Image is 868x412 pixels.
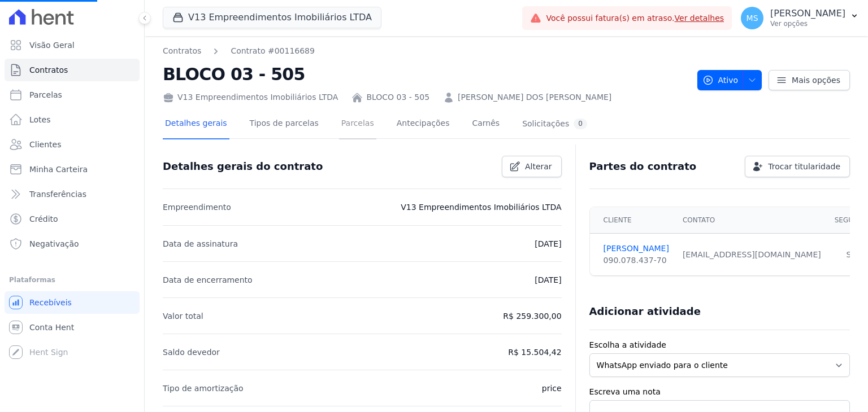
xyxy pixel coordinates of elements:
[163,160,323,173] h3: Detalhes gerais do contrato
[5,133,140,156] a: Clientes
[401,200,561,214] p: V13 Empreendimentos Imobiliários LTDA
[502,156,562,177] a: Alterar
[339,109,376,139] a: Parcelas
[163,7,381,28] button: V13 Empreendimentos Imobiliários LTDA
[604,243,669,255] a: [PERSON_NAME]
[589,386,850,398] label: Escreva uma nota
[29,89,62,100] span: Parcelas
[5,34,140,56] a: Visão Geral
[590,207,676,234] th: Cliente
[163,45,315,57] nav: Breadcrumb
[5,108,140,131] a: Lotes
[29,139,61,150] span: Clientes
[732,2,868,34] button: MS [PERSON_NAME] Ver opções
[5,291,140,314] a: Recebíveis
[697,70,762,90] button: Ativo
[604,255,669,266] div: 090.078.437-70
[248,109,321,139] a: Tipos de parcelas
[5,233,140,255] a: Negativação
[163,345,220,359] p: Saldo devedor
[5,158,140,181] a: Minha Carteira
[5,208,140,230] a: Crédito
[535,237,561,251] p: [DATE]
[29,238,79,249] span: Negativação
[770,19,845,28] p: Ver opções
[163,200,231,214] p: Empreendimento
[5,316,140,339] a: Conta Hent
[163,309,203,323] p: Valor total
[769,70,850,90] a: Mais opções
[676,207,828,234] th: Contato
[29,164,88,175] span: Minha Carteira
[503,309,561,323] p: R$ 259.300,00
[589,305,701,318] h3: Adicionar atividade
[574,119,587,129] div: 0
[163,237,238,251] p: Data de assinatura
[770,8,845,19] p: [PERSON_NAME]
[542,382,562,395] p: price
[163,62,688,87] h2: BLOCO 03 - 505
[5,59,140,81] a: Contratos
[747,14,758,22] span: MS
[508,345,561,359] p: R$ 15.504,42
[5,84,140,106] a: Parcelas
[675,14,724,23] a: Ver detalhes
[470,109,502,139] a: Carnês
[163,45,688,57] nav: Breadcrumb
[702,70,739,90] span: Ativo
[520,109,589,139] a: Solicitações0
[366,91,429,103] a: BLOCO 03 - 505
[29,322,74,333] span: Conta Hent
[163,273,253,287] p: Data de encerramento
[29,213,58,225] span: Crédito
[163,45,201,57] a: Contratos
[525,161,552,172] span: Alterar
[589,339,850,351] label: Escolha a atividade
[163,91,338,103] div: V13 Empreendimentos Imobiliários LTDA
[29,189,86,200] span: Transferências
[394,109,452,139] a: Antecipações
[163,382,244,395] p: Tipo de amortização
[29,40,75,51] span: Visão Geral
[29,297,72,308] span: Recebíveis
[522,119,587,129] div: Solicitações
[9,273,135,287] div: Plataformas
[768,161,840,172] span: Trocar titularidade
[792,74,840,86] span: Mais opções
[745,156,850,177] a: Trocar titularidade
[589,160,697,173] h3: Partes do contrato
[458,91,611,103] a: [PERSON_NAME] DOS [PERSON_NAME]
[535,273,561,287] p: [DATE]
[29,64,68,76] span: Contratos
[29,114,51,125] span: Lotes
[683,249,821,261] div: [EMAIL_ADDRESS][DOMAIN_NAME]
[163,109,229,139] a: Detalhes gerais
[546,12,724,24] span: Você possui fatura(s) em atraso.
[5,183,140,205] a: Transferências
[231,45,315,57] a: Contrato #00116689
